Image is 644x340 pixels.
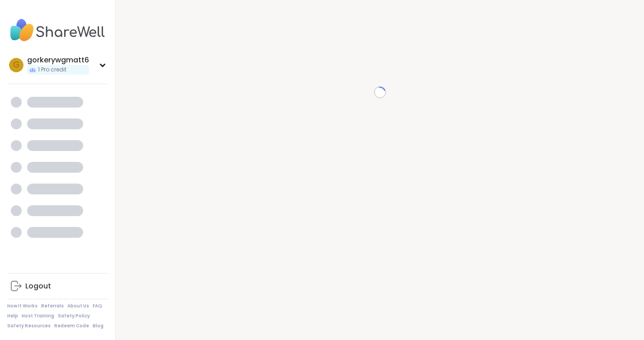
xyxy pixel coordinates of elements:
a: Blog [93,323,103,329]
img: ShareWell Nav Logo [7,14,108,46]
span: 1 Pro credit [38,66,66,74]
a: FAQ [93,303,102,309]
a: Safety Policy [58,313,90,319]
span: g [13,59,19,71]
a: Logout [7,275,108,297]
a: Redeem Code [54,323,89,329]
a: Safety Resources [7,323,51,329]
a: Host Training [22,313,54,319]
a: Help [7,313,18,319]
div: Logout [25,281,51,291]
div: gorkerywgmatt6 [27,55,89,65]
a: About Us [67,303,89,309]
a: Referrals [41,303,64,309]
a: How It Works [7,303,38,309]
